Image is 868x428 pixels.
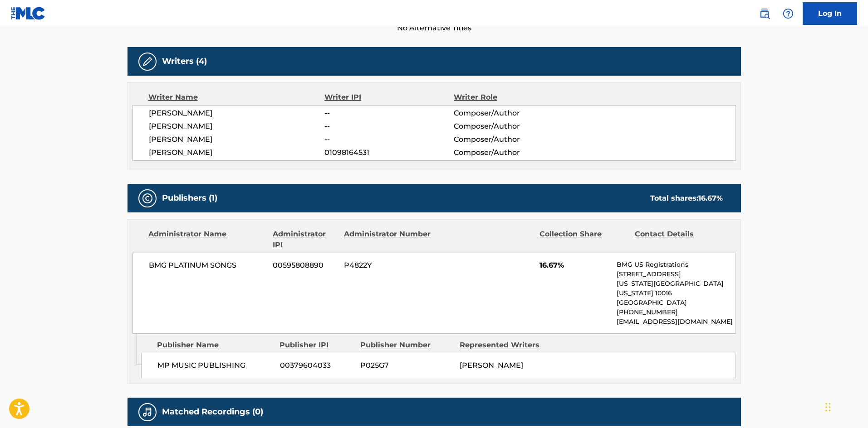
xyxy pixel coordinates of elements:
h5: Writers (4) [162,56,207,67]
div: Represented Writers [460,340,552,351]
div: Drag [825,394,831,421]
a: Public Search [755,5,774,23]
div: Collection Share [539,229,628,250]
div: Total shares: [650,193,723,204]
span: Composer/Author [454,147,571,158]
img: Matched Recordings [142,407,153,418]
div: Contact Details [635,229,723,250]
p: [STREET_ADDRESS] [617,269,735,279]
span: Composer/Author [454,121,571,132]
span: -- [324,134,453,145]
p: [US_STATE][GEOGRAPHIC_DATA][US_STATE] 10016 [617,279,735,298]
span: 16.67 % [698,194,723,202]
span: No Alternative Titles [128,23,741,34]
span: BMG PLATINUM SONGS [149,260,266,271]
img: Publishers [142,193,153,204]
div: Administrator IPI [273,229,337,250]
span: MP MUSIC PUBLISHING [157,360,273,371]
span: 00595808890 [273,260,337,271]
span: P025G7 [360,360,453,371]
div: Administrator Number [344,229,432,250]
span: [PERSON_NAME] [149,108,325,119]
div: Administrator Name [148,229,266,250]
img: Writers [142,56,153,67]
h5: Publishers (1) [162,193,217,203]
div: Writer Role [454,92,571,103]
h5: Matched Recordings (0) [162,407,263,417]
img: help [783,8,794,19]
img: MLC Logo [11,7,46,20]
span: P4822Y [344,260,432,271]
p: [EMAIL_ADDRESS][DOMAIN_NAME] [617,317,735,327]
span: [PERSON_NAME] [149,121,325,132]
div: Writer IPI [324,92,454,103]
span: 01098164531 [324,147,453,158]
span: 16.67% [539,260,610,271]
div: Writer Name [148,92,325,103]
span: [PERSON_NAME] [149,134,325,145]
span: 00379604033 [280,360,353,371]
span: -- [324,108,453,119]
span: -- [324,121,453,132]
iframe: Chat Widget [823,385,868,428]
span: Composer/Author [454,134,571,145]
div: Publisher Number [360,340,453,351]
div: Publisher IPI [280,340,353,351]
p: [PHONE_NUMBER] [617,308,735,317]
p: BMG US Registrations [617,260,735,269]
span: Composer/Author [454,108,571,119]
div: Help [779,5,797,23]
img: search [759,8,770,19]
a: Log In [803,2,857,25]
span: [PERSON_NAME] [460,361,523,370]
span: [PERSON_NAME] [149,147,325,158]
p: [GEOGRAPHIC_DATA] [617,298,735,308]
div: Publisher Name [157,340,273,351]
